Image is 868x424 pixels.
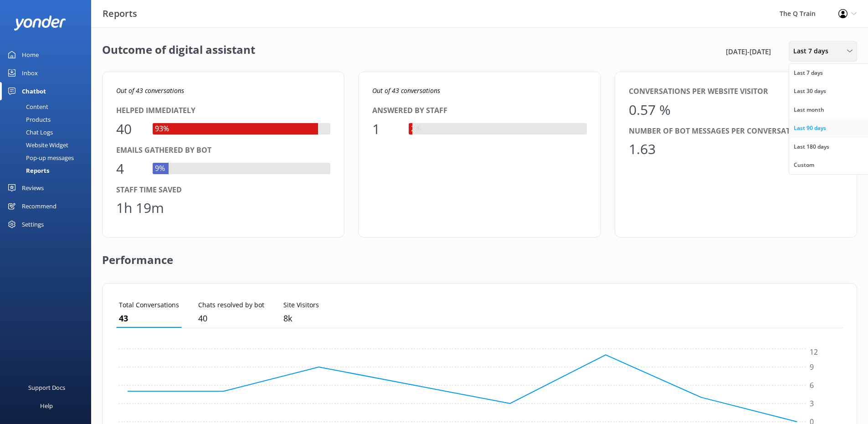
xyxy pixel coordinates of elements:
[5,100,91,113] a: Content
[5,139,68,151] div: Website Widget
[794,142,829,151] div: Last 180 days
[14,16,66,31] img: yonder-white-logo.png
[198,312,264,325] p: 40
[5,151,74,164] div: Pop-up messages
[372,105,586,117] div: Answered by staff
[794,160,814,170] div: Custom
[5,139,91,151] a: Website Widget
[22,179,44,197] div: Reviews
[629,125,843,137] div: Number of bot messages per conversation (avg.)
[22,46,39,64] div: Home
[629,138,656,160] div: 1.63
[116,184,330,196] div: Staff time saved
[119,312,179,325] p: 43
[372,86,440,95] i: Out of 43 conversations
[22,215,44,233] div: Settings
[794,105,824,114] div: Last month
[22,197,56,215] div: Recommend
[283,312,319,325] p: 7,561
[5,126,53,139] div: Chat Logs
[810,380,814,390] tspan: 6
[629,86,843,98] div: Conversations per website visitor
[116,86,184,95] i: Out of 43 conversations
[793,46,834,56] span: Last 7 days
[153,163,167,175] div: 9%
[726,46,771,57] span: [DATE] - [DATE]
[5,151,91,164] a: Pop-up messages
[102,41,255,62] h2: Outcome of digital assistant
[116,145,330,156] div: Emails gathered by bot
[22,82,46,100] div: Chatbot
[102,238,173,274] h2: Performance
[103,6,137,21] h3: Reports
[116,158,144,180] div: 4
[810,362,814,372] tspan: 9
[5,126,91,139] a: Chat Logs
[794,68,823,78] div: Last 7 days
[5,100,48,113] div: Content
[40,397,53,415] div: Help
[22,64,38,82] div: Inbox
[153,123,171,135] div: 93%
[409,123,423,135] div: 2%
[5,113,51,126] div: Products
[810,398,814,408] tspan: 3
[198,300,264,310] p: Chats resolved by bot
[283,300,319,310] p: Site Visitors
[794,124,826,133] div: Last 90 days
[5,164,91,177] a: Reports
[116,118,144,140] div: 40
[372,118,400,140] div: 1
[116,105,330,117] div: Helped immediately
[5,164,49,177] div: Reports
[28,378,65,397] div: Support Docs
[119,300,179,310] p: Total Conversations
[5,113,91,126] a: Products
[794,87,826,96] div: Last 30 days
[629,99,671,121] div: 0.57 %
[116,197,164,219] div: 1h 19m
[810,347,818,357] tspan: 12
